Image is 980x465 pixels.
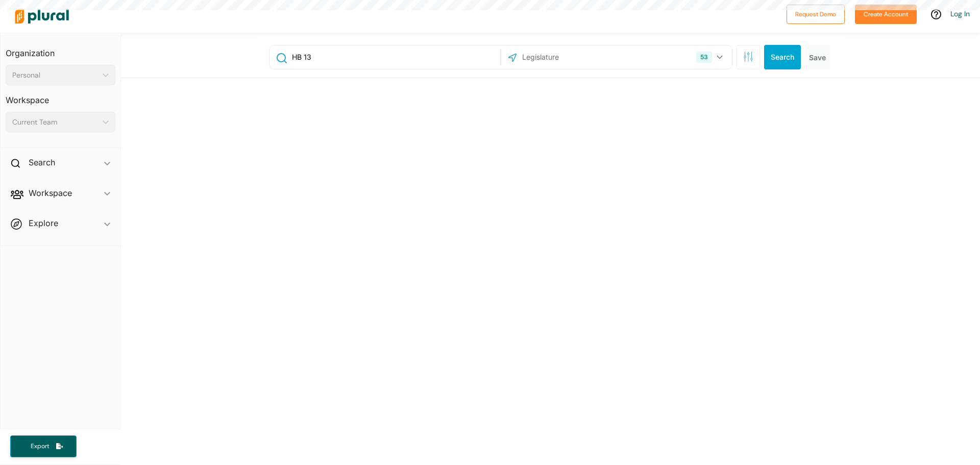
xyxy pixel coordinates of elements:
[23,442,56,451] span: Export
[12,70,99,81] div: Personal
[855,5,917,24] button: Create Account
[521,47,630,67] input: Legislature
[743,52,753,60] span: Search Filters
[696,52,712,63] div: 53
[787,8,845,19] a: Request Demo
[805,45,830,69] button: Save
[764,45,801,69] button: Search
[10,435,77,457] button: Export
[12,117,99,128] div: Current Team
[6,38,115,61] h3: Organization
[291,47,498,67] input: Enter keywords, bill # or legislator name
[787,5,845,24] button: Request Demo
[950,9,970,18] a: Log In
[29,157,55,168] h2: Search
[6,85,115,108] h3: Workspace
[692,47,729,67] button: 53
[855,8,917,19] a: Create Account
